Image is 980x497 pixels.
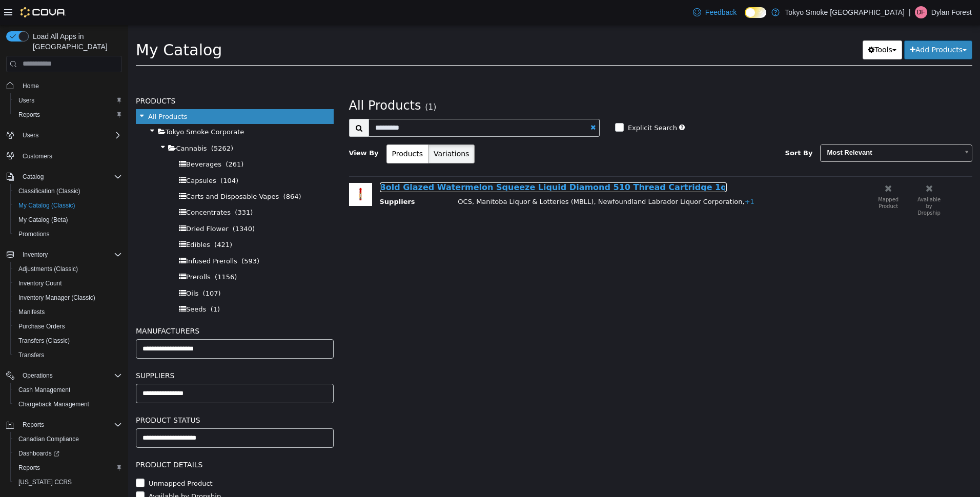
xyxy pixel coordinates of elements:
span: +1 [617,173,626,180]
span: Inventory Count [18,279,62,287]
button: [US_STATE] CCRS [10,475,126,489]
a: [US_STATE] CCRS [14,476,76,488]
a: Chargeback Management [14,398,93,410]
button: Catalog [18,171,48,183]
span: (5262) [83,119,105,127]
span: Reports [18,419,122,431]
button: Adjustments (Classic) [10,262,126,276]
a: Users [14,94,38,107]
span: All Products [20,88,59,95]
span: Dashboards [18,449,59,458]
button: Reports [18,419,48,431]
small: Mapped Product [750,172,770,184]
span: Customers [18,150,122,162]
span: Inventory Manager (Classic) [18,294,95,302]
button: Users [18,129,43,141]
span: Inventory Count [14,277,122,289]
span: Customers [23,152,52,160]
th: Suppliers [252,172,322,184]
span: Reports [18,464,40,472]
span: (593) [113,232,131,240]
span: Reports [23,421,44,429]
span: DF [917,6,925,18]
span: My Catalog (Beta) [14,214,122,226]
span: [US_STATE] CCRS [18,478,72,486]
a: Canadian Compliance [14,433,83,445]
span: Classification (Classic) [14,185,122,197]
span: Concentrates [58,183,103,191]
button: Home [2,78,126,93]
a: Transfers [14,349,48,361]
span: Dried Flower [58,200,100,208]
span: Users [18,129,122,141]
span: (261) [97,135,115,143]
span: Beverages [58,135,93,143]
span: (864) [155,168,173,175]
span: View By [221,124,251,132]
button: Cash Management [10,383,126,397]
span: Washington CCRS [14,476,122,488]
h5: Product Details [8,433,206,446]
span: Capsules [58,152,88,159]
span: Chargeback Management [14,398,122,410]
span: Users [23,131,38,139]
p: | [909,6,911,18]
span: Inventory [18,248,122,261]
span: Home [23,82,39,90]
span: Infused Prerolls [58,232,109,240]
span: Cash Management [18,386,70,394]
span: Catalog [23,173,44,181]
a: Purchase Orders [14,320,69,333]
span: Purchase Orders [14,320,122,333]
span: Carts and Disposable Vapes [58,168,151,175]
span: (1340) [105,200,127,208]
span: (104) [92,152,110,159]
a: My Catalog (Beta) [14,214,72,226]
span: Promotions [18,230,50,238]
span: Reports [14,109,122,121]
button: Reports [10,461,126,475]
span: Users [14,94,122,107]
span: Inventory [23,251,48,259]
a: Cash Management [14,384,74,396]
span: Transfers (Classic) [18,337,70,345]
button: Classification (Classic) [10,184,126,198]
span: Cash Management [14,384,122,396]
a: Promotions [14,228,54,240]
button: Transfers [10,348,126,362]
a: Inventory Count [14,277,66,289]
span: (421) [86,216,104,223]
span: My Catalog (Classic) [14,199,122,212]
a: Manifests [14,306,49,318]
label: Available by Dropship [18,466,93,477]
button: Users [2,128,126,142]
span: Transfers (Classic) [14,335,122,347]
span: Operations [23,371,53,380]
button: Inventory [2,247,126,262]
h5: Suppliers [8,344,206,357]
button: Manifests [10,305,126,319]
span: Classification (Classic) [18,187,80,195]
span: (1) [83,280,92,288]
a: Bold Glazed Watermelon Squeeze Liquid Diamond 510 Thread Cartridge 1g [252,157,599,167]
div: Dylan Forest [915,6,927,18]
a: Classification (Classic) [14,185,85,197]
button: Catalog [2,170,126,184]
span: Manifests [14,306,122,318]
span: Manifests [18,308,45,316]
button: Tools [734,15,774,34]
button: Inventory Count [10,276,126,291]
span: (107) [75,264,93,272]
span: Tokyo Smoke Corporate [37,103,116,111]
span: Home [18,79,122,92]
span: Prerolls [58,248,83,256]
a: Reports [14,109,44,121]
span: Reports [18,111,40,119]
button: Customers [2,149,126,163]
button: Operations [2,368,126,383]
button: Reports [2,418,126,432]
span: Seeds [58,280,78,288]
span: All Products [221,73,293,88]
label: Unmapped Product [18,453,85,464]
